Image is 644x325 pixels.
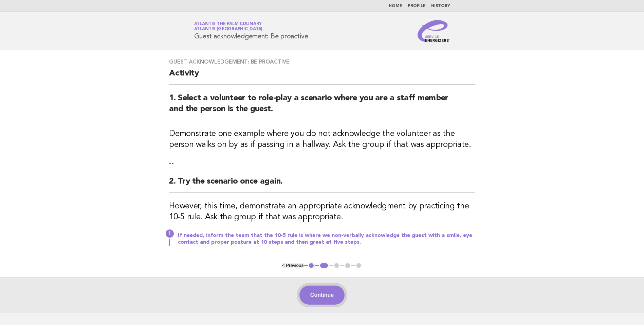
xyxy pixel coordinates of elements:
a: Home [389,4,402,8]
h3: However, this time, demonstrate an appropriate acknowledgment by practicing the 10-5 rule. Ask th... [169,201,475,223]
h3: Demonstrate one example where you do not acknowledge the volunteer as the person walks on by as i... [169,129,475,150]
span: Atlantis [GEOGRAPHIC_DATA] [194,27,263,32]
p: If needed, inform the team that the 10-5 rule is where we non-verbally acknowledge the guest with... [178,232,475,246]
h2: Activity [169,68,475,85]
p: -- [169,158,475,168]
button: 2 [319,262,329,269]
a: History [431,4,450,8]
img: Service Energizers [418,20,450,42]
a: Atlantis The Palm CulinaryAtlantis [GEOGRAPHIC_DATA] [194,22,263,31]
h2: 2. Try the scenario once again. [169,176,475,193]
button: 1 [308,262,315,269]
h1: Guest acknowledgement: Be proactive [194,22,308,40]
a: Profile [408,4,426,8]
h3: Guest acknowledgement: Be proactive [169,58,475,65]
h2: 1. Select a volunteer to role-play a scenario where you are a staff member and the person is the ... [169,93,475,120]
button: Continue [299,286,345,305]
button: < Previous [282,263,303,268]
